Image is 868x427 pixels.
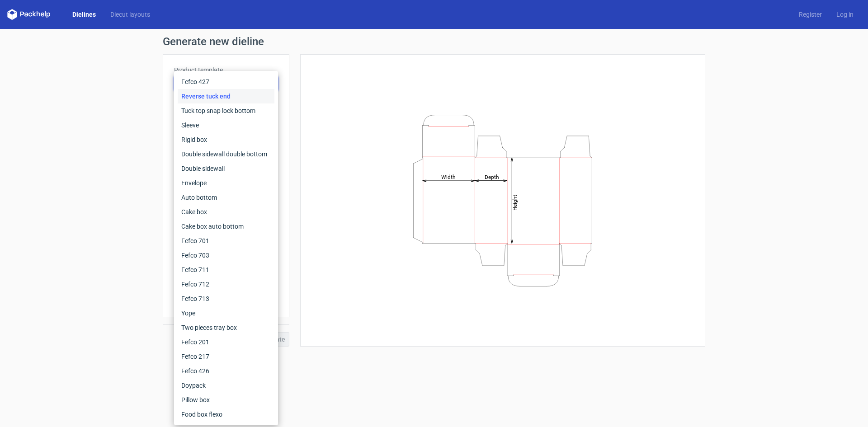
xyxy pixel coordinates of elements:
div: Fefco 201 [178,335,274,349]
div: Cake box [178,205,274,219]
div: Fefco 711 [178,263,274,277]
div: Reverse tuck end [178,89,274,103]
a: Dielines [65,10,103,19]
div: Fefco 701 [178,234,274,248]
div: Pillow box [178,393,274,407]
div: Fefco 712 [178,277,274,291]
tspan: Width [441,174,456,180]
h1: Generate new dieline [163,36,705,47]
div: Cake box auto bottom [178,219,274,234]
tspan: Depth [485,174,499,180]
div: Fefco 217 [178,349,274,364]
div: Sleeve [178,118,274,132]
div: Doypack [178,378,274,393]
div: Fefco 427 [178,75,274,89]
div: Tuck top snap lock bottom [178,103,274,118]
a: Register [792,10,829,19]
div: Food box flexo [178,407,274,422]
div: Fefco 713 [178,291,274,306]
div: Double sidewall double bottom [178,147,274,161]
div: Auto bottom [178,190,274,205]
a: Diecut layouts [103,10,157,19]
tspan: Height [512,194,518,210]
div: Two pieces tray box [178,320,274,335]
div: Fefco 426 [178,364,274,378]
label: Product template [174,66,278,75]
a: Log in [829,10,861,19]
div: Yope [178,306,274,320]
div: Envelope [178,176,274,190]
div: Fefco 703 [178,248,274,263]
div: Rigid box [178,132,274,147]
div: Double sidewall [178,161,274,176]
